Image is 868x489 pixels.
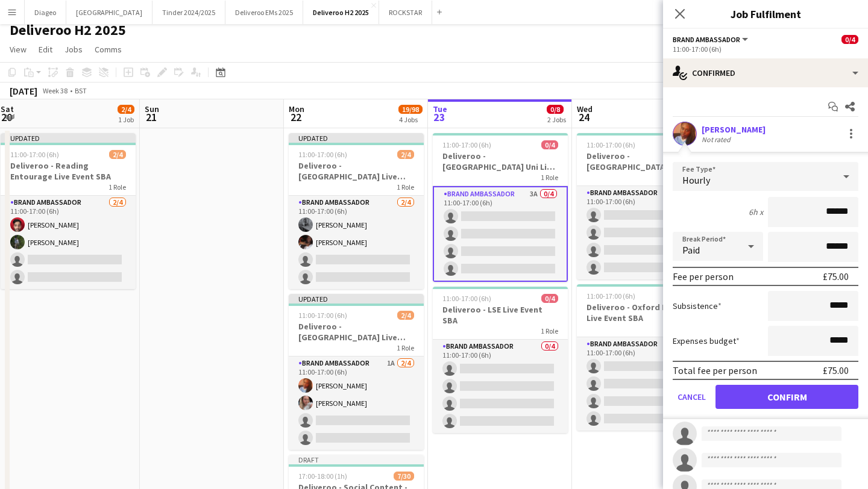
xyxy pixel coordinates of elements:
button: [GEOGRAPHIC_DATA] [66,1,153,24]
a: Comms [90,42,127,57]
span: 1 Role [541,326,558,335]
button: Diageo [25,1,66,24]
h3: Deliveroo - Reading Entourage Live Event SBA [1,160,136,182]
div: [PERSON_NAME] [702,124,766,135]
app-card-role: Brand Ambassador2/411:00-17:00 (6h)[PERSON_NAME][PERSON_NAME] [289,196,424,289]
span: Mon [289,104,304,114]
span: 11:00-17:00 (6h) [442,294,491,303]
app-job-card: Updated11:00-17:00 (6h)2/4Deliveroo - Reading Entourage Live Event SBA1 RoleBrand Ambassador2/411... [1,133,136,289]
div: Updated [289,133,424,143]
button: ROCKSTAR [379,1,432,24]
app-job-card: 11:00-17:00 (6h)0/4Deliveroo - [GEOGRAPHIC_DATA] Uni Live Event SBA1 RoleBrand Ambassador3A0/411:... [433,133,568,282]
span: 1 Role [108,182,126,192]
span: 11:00-17:00 (6h) [298,150,347,159]
div: 1 Job [118,115,134,124]
span: 1 Role [541,173,558,182]
label: Subsistence [673,301,722,311]
span: Week 38 [40,86,70,95]
span: 22 [287,110,304,124]
app-job-card: Updated11:00-17:00 (6h)2/4Deliveroo - [GEOGRAPHIC_DATA] Live Event SBA1 RoleBrand Ambassador2/411... [289,133,424,289]
div: [DATE] [10,85,37,97]
button: Deliveroo H2 2025 [303,1,379,24]
span: Edit [39,44,52,55]
span: 19/98 [398,105,423,114]
span: 0/4 [541,140,558,149]
span: Jobs [64,44,83,55]
div: 11:00-17:00 (6h) [673,45,858,54]
div: Updated [1,133,136,143]
span: Sat [1,104,14,114]
span: 2/4 [118,105,134,114]
button: Brand Ambassador [673,35,750,44]
h3: Job Fulfilment [663,6,868,22]
div: Not rated [702,135,733,144]
app-job-card: 11:00-17:00 (6h)0/4Deliveroo - [GEOGRAPHIC_DATA] Live Event SBA1 RoleBrand Ambassador1A0/411:00-1... [577,133,712,279]
span: 23 [431,110,447,124]
button: Confirm [715,385,858,409]
app-card-role: Brand Ambassador0/411:00-17:00 (6h) [433,340,568,433]
app-card-role: Brand Ambassador3A0/411:00-17:00 (6h) [433,186,568,282]
div: 6h x [749,207,763,217]
span: 11:00-17:00 (6h) [587,291,635,301]
app-job-card: 11:00-17:00 (6h)0/4Deliveroo - LSE Live Event SBA1 RoleBrand Ambassador0/411:00-17:00 (6h) [433,287,568,433]
span: 0/4 [541,294,558,303]
span: 11:00-17:00 (6h) [442,140,491,149]
h3: Deliveroo - [GEOGRAPHIC_DATA] Live Event SBA [289,160,424,182]
a: Jobs [60,42,87,57]
span: 1 Role [397,182,414,192]
div: Draft [289,455,424,464]
app-card-role: Brand Ambassador1A0/411:00-17:00 (6h) [577,186,712,279]
span: 21 [143,110,159,124]
span: Sun [145,104,159,114]
span: 0/4 [841,35,858,44]
h3: Deliveroo - Oxford Brookes Live Event SBA [577,302,712,323]
span: Tue [433,104,447,114]
span: 2/4 [397,150,414,159]
h3: Deliveroo - LSE Live Event SBA [433,304,568,326]
span: 24 [575,110,593,124]
span: 17:00-18:00 (1h) [298,472,347,481]
span: 1 Role [397,343,414,352]
app-card-role: Brand Ambassador0/411:00-17:00 (6h) [577,337,712,431]
span: 11:00-17:00 (6h) [298,311,347,320]
div: £75.00 [823,270,849,282]
label: Expenses budget [673,335,740,346]
h1: Deliveroo H2 2025 [10,21,126,39]
span: Comms [95,44,122,55]
span: Wed [577,104,593,114]
span: Brand Ambassador [673,35,740,44]
span: 2/4 [397,311,414,320]
app-card-role: Brand Ambassador2/411:00-17:00 (6h)[PERSON_NAME][PERSON_NAME] [1,196,136,289]
span: Paid [682,244,700,256]
span: Hourly [682,174,710,186]
a: View [5,42,31,57]
span: 7/30 [394,472,414,481]
span: 0/8 [547,105,564,114]
div: Updated [289,294,424,304]
app-job-card: 11:00-17:00 (6h)0/4Deliveroo - Oxford Brookes Live Event SBA1 RoleBrand Ambassador0/411:00-17:00 ... [577,284,712,431]
div: 4 Jobs [399,115,422,124]
span: 11:00-17:00 (6h) [10,150,59,159]
span: View [10,44,27,55]
div: BST [75,86,87,95]
div: £75.00 [823,364,849,376]
span: 2/4 [109,150,126,159]
h3: Deliveroo - [GEOGRAPHIC_DATA] Live Event SBA [289,321,424,343]
app-card-role: Brand Ambassador1A2/411:00-17:00 (6h)[PERSON_NAME][PERSON_NAME] [289,357,424,450]
div: 2 Jobs [547,115,566,124]
h3: Deliveroo - [GEOGRAPHIC_DATA] Live Event SBA [577,151,712,172]
button: Deliveroo EMs 2025 [225,1,303,24]
button: Cancel [673,385,711,409]
div: Fee per person [673,270,734,282]
button: Tinder 2024/2025 [153,1,225,24]
span: 11:00-17:00 (6h) [587,140,635,149]
a: Edit [34,42,57,57]
div: Updated11:00-17:00 (6h)2/4Deliveroo - [GEOGRAPHIC_DATA] Live Event SBA1 RoleBrand Ambassador1A2/4... [289,294,424,450]
div: Total fee per person [673,364,757,376]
